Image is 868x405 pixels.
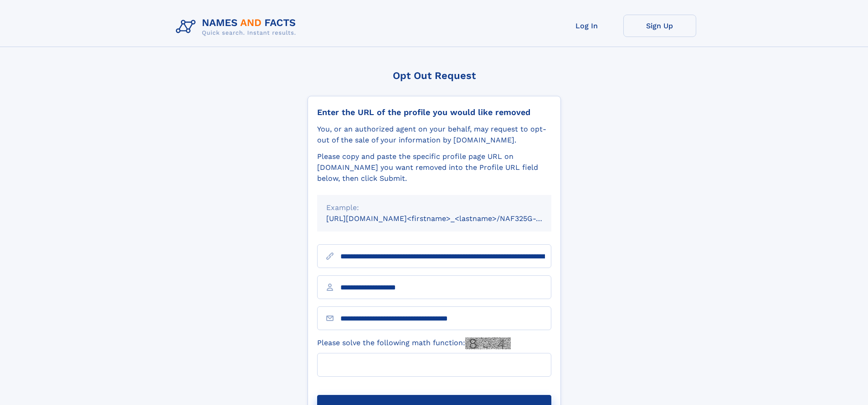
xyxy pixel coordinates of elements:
[172,15,303,39] img: Logo Names and Facts
[326,202,542,213] div: Example:
[308,70,561,81] div: Opt Out Request
[317,107,551,117] div: Enter the URL of the profile you would like removed
[317,151,551,184] div: Please copy and paste the specific profile page URL on [DOMAIN_NAME] you want removed into the Pr...
[623,15,696,37] a: Sign Up
[317,337,511,349] label: Please solve the following math function:
[317,124,551,146] div: You, or an authorized agent on your behalf, may request to opt-out of the sale of your informatio...
[550,15,623,37] a: Log In
[326,214,569,223] small: [URL][DOMAIN_NAME]<firstname>_<lastname>/NAF325G-xxxxxxxx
